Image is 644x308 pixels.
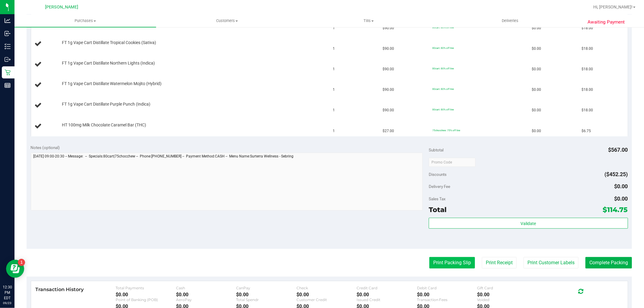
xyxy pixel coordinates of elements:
[524,257,578,268] button: Print Customer Labels
[429,148,444,152] span: Subtotal
[383,66,394,72] span: $90.00
[432,108,454,111] span: 80cart: 80% off line
[18,259,25,266] iframe: Resource center unread badge
[582,66,593,72] span: $18.00
[477,286,537,290] div: Gift Card
[236,297,296,302] div: Total Spendr
[429,257,475,268] button: Print Packing Slip
[605,171,628,177] span: ($452.25)
[582,25,593,31] span: $18.00
[357,286,417,290] div: Credit Card
[14,14,156,27] a: Purchases
[62,60,155,66] span: FT 1g Vape Cart Distillate Northern Lights (Indica)
[383,25,394,31] span: $90.00
[236,286,296,290] div: CanPay
[432,26,454,29] span: 80cart: 80% off line
[62,122,146,128] span: HT 100mg Milk Chocolate Caramel Bar (THC)
[62,81,162,87] span: FT 1g Vape Cart Distillate Watermelon Mojito (Hybrid)
[14,18,156,24] span: Purchases
[532,46,541,52] span: $0.00
[45,5,78,10] span: [PERSON_NAME]
[532,107,541,113] span: $0.00
[176,286,236,290] div: Cash
[62,101,150,107] span: FT 1g Vape Cart Distillate Purple Punch (Indica)
[494,18,527,24] span: Deliveries
[383,128,394,134] span: $27.00
[156,14,298,27] a: Customers
[585,257,632,268] button: Complete Packing
[429,205,447,214] span: Total
[608,147,628,153] span: $567.00
[417,292,477,297] div: $0.00
[603,205,628,214] span: $114.75
[116,286,176,290] div: Total Payments
[333,66,335,72] span: 1
[333,128,335,134] span: 1
[521,221,536,226] span: Validate
[3,284,12,301] p: 12:30 PM EDT
[593,5,633,9] span: Hi, [PERSON_NAME]!
[31,145,60,150] span: Notes (optional)
[417,286,477,290] div: Debit Card
[432,67,454,70] span: 80cart: 80% off line
[432,129,460,132] span: 75chocchew: 75% off line
[429,169,447,180] span: Discounts
[383,46,394,52] span: $90.00
[156,18,297,24] span: Customers
[582,87,593,93] span: $18.00
[298,14,439,27] a: Tills
[432,87,454,90] span: 80cart: 80% off line
[5,43,11,49] inline-svg: Inventory
[482,257,517,268] button: Print Receipt
[6,260,24,278] iframe: Resource center
[236,292,296,297] div: $0.00
[532,66,541,72] span: $0.00
[357,292,417,297] div: $0.00
[588,19,625,26] span: Awaiting Payment
[333,107,335,113] span: 1
[5,82,11,88] inline-svg: Reports
[614,195,628,202] span: $0.00
[5,30,11,37] inline-svg: Inbound
[582,128,591,134] span: $6.75
[429,218,628,229] button: Validate
[532,25,541,31] span: $0.00
[333,46,335,52] span: 1
[296,286,357,290] div: Check
[532,128,541,134] span: $0.00
[176,297,236,302] div: AeroPay
[477,297,537,302] div: Voided
[3,301,12,305] p: 09/23
[383,87,394,93] span: $90.00
[582,46,593,52] span: $18.00
[176,292,236,297] div: $0.00
[532,87,541,93] span: $0.00
[439,14,581,27] a: Deliveries
[477,292,537,297] div: $0.00
[614,183,628,189] span: $0.00
[582,107,593,113] span: $18.00
[5,69,11,75] inline-svg: Retail
[429,184,450,189] span: Delivery Fee
[298,18,439,24] span: Tills
[432,46,454,49] span: 80cart: 80% off line
[383,107,394,113] span: $90.00
[296,292,357,297] div: $0.00
[296,297,357,302] div: Customer Credit
[333,25,335,31] span: 1
[116,292,176,297] div: $0.00
[116,297,176,302] div: Point of Banking (POB)
[5,56,11,62] inline-svg: Outbound
[429,158,476,167] input: Promo Code
[417,297,477,302] div: Transaction Fees
[333,87,335,93] span: 1
[429,196,446,201] span: Sales Tax
[62,40,156,46] span: FT 1g Vape Cart Distillate Tropical Cookies (Sativa)
[357,297,417,302] div: Issued Credit
[5,17,11,24] inline-svg: Analytics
